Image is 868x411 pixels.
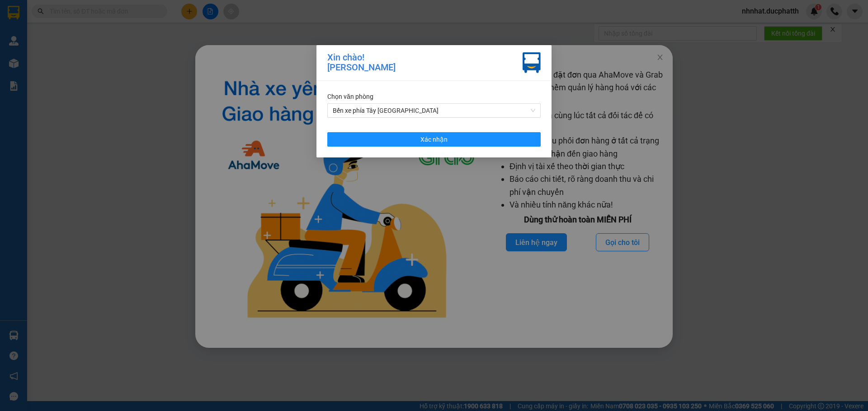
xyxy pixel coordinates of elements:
[420,134,448,144] span: Xác nhận
[333,104,535,117] span: Bến xe phía Tây Thanh Hóa
[327,92,541,102] div: Chọn văn phòng
[523,52,541,73] img: vxr-icon
[327,132,541,147] button: Xác nhận
[327,52,396,73] div: Xin chào! [PERSON_NAME]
